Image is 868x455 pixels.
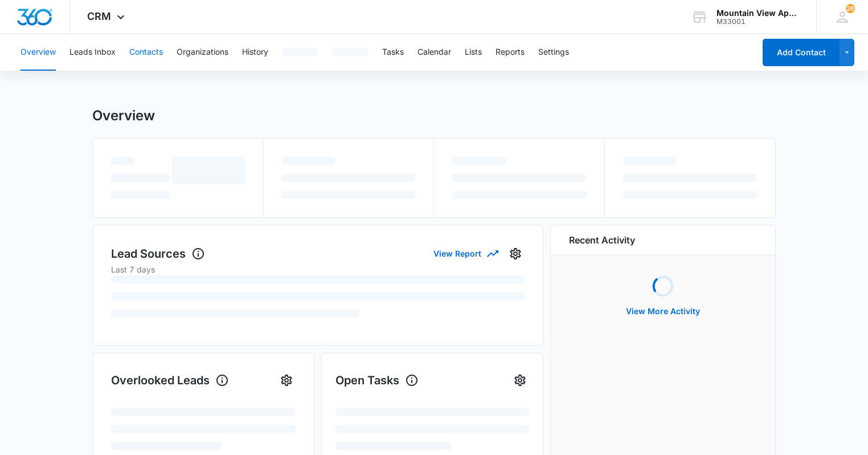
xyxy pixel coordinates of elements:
button: Calendar [417,34,451,71]
button: Settings [538,34,569,71]
span: CRM [87,10,111,22]
button: View More Activity [615,298,711,325]
div: notifications count [846,4,855,13]
button: Lists [465,34,482,71]
button: Organizations [177,34,228,71]
button: View Report [433,243,497,263]
h1: Lead Sources [111,245,205,262]
button: Leads Inbox [69,34,116,71]
button: History [242,34,268,71]
button: Settings [511,371,529,389]
div: account name [716,9,800,18]
button: Reports [496,34,525,71]
button: Settings [506,245,525,263]
p: Last 7 days [111,263,525,275]
h1: Overview [92,107,155,124]
h1: Open Tasks [335,372,419,389]
h1: Overlooked Leads [111,372,229,389]
h6: Recent Activity [569,233,635,247]
div: account id [716,18,800,26]
span: 26 [846,4,855,13]
button: Settings [277,371,296,389]
button: Overview [21,34,56,71]
button: Add Contact [763,39,840,66]
button: Tasks [382,34,404,71]
button: Contacts [129,34,163,71]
